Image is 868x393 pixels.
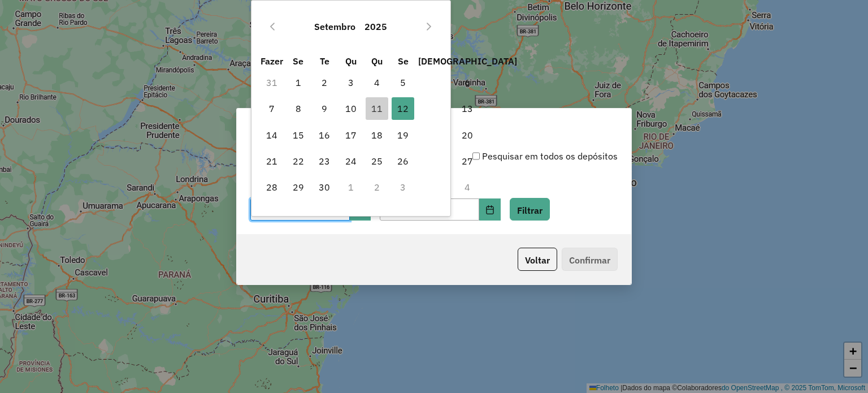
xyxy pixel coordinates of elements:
[259,148,285,174] td: 21
[337,174,363,200] td: 1
[374,77,380,88] font: 4
[266,129,277,141] font: 14
[371,156,383,167] font: 25
[416,148,519,174] td: 27
[293,182,304,193] font: 29
[371,103,383,114] font: 11
[337,122,363,148] td: 17
[400,77,406,88] font: 5
[397,103,409,114] font: 12
[337,96,363,122] td: 10
[390,96,416,122] td: 12
[462,129,473,141] font: 20
[311,174,337,200] td: 30
[397,156,409,167] font: 26
[319,156,330,167] font: 23
[371,55,383,67] font: Qu
[285,70,311,96] td: 1
[418,55,517,67] font: [DEMOGRAPHIC_DATA]
[397,129,409,141] font: 19
[416,122,519,148] td: 20
[311,96,337,122] td: 9
[479,198,501,221] button: Escolha a data
[293,55,303,67] font: Se
[310,13,360,40] button: Escolha o mês
[364,21,387,32] font: 2025
[314,21,355,32] font: Setembro
[296,77,301,88] font: 1
[390,70,416,96] td: 5
[269,103,275,114] font: 7
[285,174,311,200] td: 29
[371,129,383,141] font: 18
[259,174,285,200] td: 28
[465,77,470,88] font: 6
[482,150,618,162] font: Pesquisar em todos os depósitos
[525,254,550,266] font: Voltar
[311,148,337,174] td: 23
[311,122,337,148] td: 16
[390,122,416,148] td: 19
[345,156,357,167] font: 24
[285,148,311,174] td: 22
[416,96,519,122] td: 13
[337,70,363,96] td: 3
[462,156,473,167] font: 27
[518,248,557,271] button: Voltar
[364,70,390,96] td: 4
[364,148,390,174] td: 25
[320,55,329,67] font: Te
[345,129,357,141] font: 17
[259,70,285,96] td: 31
[263,18,281,36] button: Mês Anterior
[364,122,390,148] td: 18
[416,70,519,96] td: 6
[322,77,327,88] font: 2
[293,129,304,141] font: 15
[462,103,473,114] font: 13
[390,174,416,200] td: 3
[266,156,277,167] font: 21
[311,70,337,96] td: 2
[416,174,519,200] td: 4
[517,204,542,215] font: Filtrar
[360,13,392,40] button: Escolha o ano
[348,77,354,88] font: 3
[261,55,283,67] font: Fazer
[319,129,330,141] font: 16
[337,148,363,174] td: 24
[266,182,277,193] font: 28
[345,55,357,67] font: Qu
[319,182,330,193] font: 30
[364,174,390,200] td: 2
[390,148,416,174] td: 26
[285,122,311,148] td: 15
[420,18,438,36] button: Próximo mês
[296,103,301,114] font: 8
[322,103,327,114] font: 9
[259,122,285,148] td: 14
[510,198,550,221] button: Filtrar
[293,156,304,167] font: 22
[285,96,311,122] td: 8
[398,55,409,67] font: Se
[259,96,285,122] td: 7
[364,96,390,122] td: 11
[345,103,357,114] font: 10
